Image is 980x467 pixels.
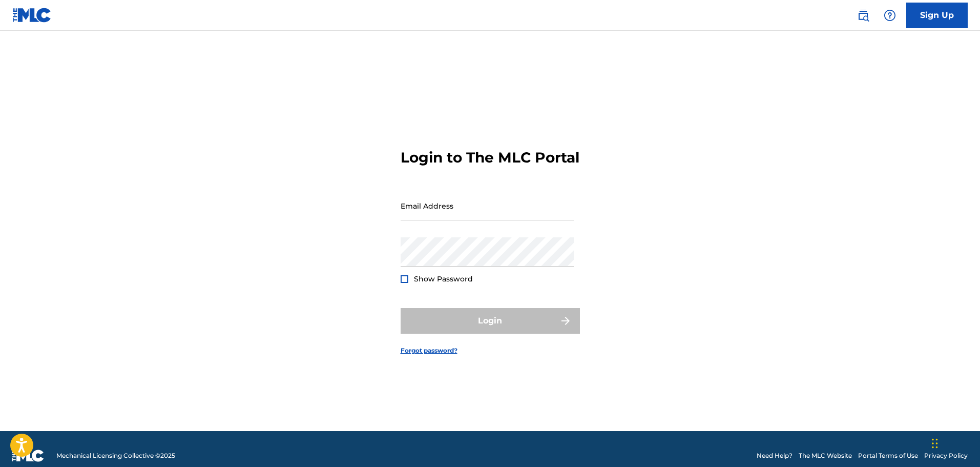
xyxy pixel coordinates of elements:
span: Show Password [414,274,473,283]
div: Help [880,5,900,26]
h3: Login to The MLC Portal [401,149,579,167]
a: Forgot password? [401,346,457,355]
img: search [857,9,869,22]
a: Sign Up [906,3,968,28]
a: Public Search [853,5,873,26]
iframe: Chat Widget [929,418,980,467]
a: Need Help? [757,451,793,460]
span: Mechanical Licensing Collective © 2025 [56,451,175,460]
div: Drag [932,428,938,459]
a: Portal Terms of Use [858,451,918,460]
a: Privacy Policy [924,451,968,460]
a: The MLC Website [799,451,852,460]
img: help [884,9,896,22]
img: logo [12,450,44,462]
img: MLC Logo [12,8,52,23]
